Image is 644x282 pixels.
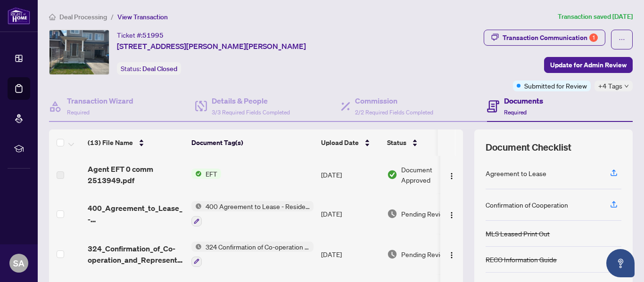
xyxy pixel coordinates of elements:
button: Open asap [606,249,635,277]
button: Logo [444,247,459,262]
span: [STREET_ADDRESS][PERSON_NAME][PERSON_NAME] [117,40,306,52]
span: Upload Date [321,137,359,148]
span: Deal Closed [142,64,177,73]
li: / [111,11,114,22]
h4: Transaction Wizard [67,95,133,106]
span: home [49,14,56,20]
img: IMG-X12316385_1.jpg [50,30,109,74]
span: SA [13,257,25,270]
span: Agent EFT 0 comm 2513949.pdf [88,163,184,186]
span: Status [387,137,406,148]
img: Logo [448,251,455,259]
td: [DATE] [317,193,383,234]
button: Logo [444,167,459,182]
td: [DATE] [317,156,383,193]
div: Confirmation of Cooperation [486,200,568,210]
span: Pending Review [401,209,448,219]
span: View Transaction [117,13,168,21]
th: Document Tag(s) [188,129,317,156]
span: 400_Agreement_to_Lease_-_Residential_Update_2025-09-22_14_53_33_Last.pdf [88,202,184,225]
h4: Commission [355,95,433,106]
div: Status: [117,62,181,75]
span: Update for Admin Review [550,57,627,73]
button: Update for Admin Review [544,57,633,73]
button: Status IconEFT [191,169,221,179]
button: Status Icon324 Confirmation of Co-operation and Representation - Tenant/Landlord [191,242,314,267]
img: logo [8,7,30,24]
span: Required [504,109,527,116]
span: 324 Confirmation of Co-operation and Representation - Tenant/Landlord [202,242,314,252]
span: Pending Review [401,249,448,259]
span: Submitted for Review [524,81,587,91]
div: RECO Information Guide [486,254,557,265]
button: Status Icon400 Agreement to Lease - Residential [191,201,314,226]
span: Deal Processing [59,13,107,21]
div: 1 [589,33,598,42]
th: (13) File Name [84,129,188,156]
span: 2/2 Required Fields Completed [355,109,433,116]
td: [DATE] [317,234,383,274]
span: ellipsis [619,36,625,43]
span: EFT [202,169,221,179]
th: Upload Date [317,129,383,156]
img: Logo [448,211,455,219]
span: 51995 [142,31,164,40]
span: (13) File Name [88,137,133,148]
button: Transaction Communication1 [484,30,605,46]
div: MLS Leased Print Out [486,228,550,239]
article: Transaction saved [DATE] [558,11,633,22]
span: 400 Agreement to Lease - Residential [202,201,314,211]
button: Logo [444,206,459,221]
th: Status [383,129,463,156]
div: Ticket #: [117,30,164,40]
span: Document Approved [401,164,460,185]
img: Logo [448,172,455,180]
div: Agreement to Lease [486,168,546,178]
span: +4 Tags [598,81,622,91]
h4: Details & People [212,95,290,106]
img: Status Icon [191,169,202,179]
img: Status Icon [191,201,202,211]
div: Transaction Communication [503,30,598,45]
span: 3/3 Required Fields Completed [212,109,290,116]
img: Document Status [387,169,397,180]
img: Status Icon [191,242,202,252]
span: 324_Confirmation_of_Co-operation_and_Representation_-_Tenant_Landlord_-EXECUTED 1.pdf [88,243,184,266]
h4: Documents [504,95,543,106]
img: Document Status [387,209,397,219]
span: Required [67,109,90,116]
span: Document Checklist [486,141,571,154]
img: Document Status [387,249,397,259]
span: down [624,84,629,89]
